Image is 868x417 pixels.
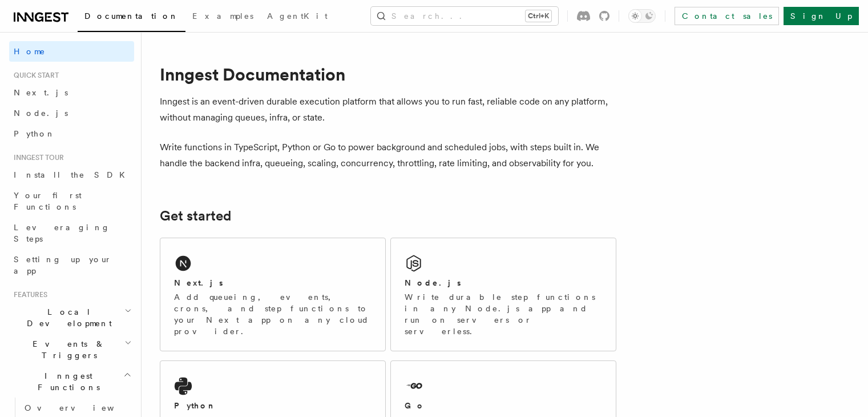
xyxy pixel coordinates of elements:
button: Local Development [9,302,134,334]
button: Toggle dark mode [628,9,656,23]
h2: Next.js [174,277,223,288]
a: Home [9,41,134,62]
a: Node.jsWrite durable step functions in any Node.js app and run on servers or serverless. [390,238,616,351]
a: Setting up your app [9,249,134,281]
h2: Go [405,400,425,411]
span: Home [14,46,46,57]
p: Inngest is an event-driven durable execution platform that allows you to run fast, reliable code ... [160,94,616,126]
span: Overview [25,403,142,412]
span: Install the SDK [14,170,132,179]
a: Next.jsAdd queueing, events, crons, and step functions to your Next app on any cloud provider. [160,238,386,351]
button: Search...Ctrl+K [371,7,558,25]
p: Write durable step functions in any Node.js app and run on servers or serverless. [405,291,602,337]
span: Setting up your app [14,255,112,275]
a: Leveraging Steps [9,217,134,249]
h2: Node.js [405,277,461,288]
span: Your first Functions [14,191,82,211]
span: AgentKit [267,11,328,21]
span: Python [14,129,55,138]
span: Features [9,290,47,299]
a: AgentKit [260,3,334,31]
p: Write functions in TypeScript, Python or Go to power background and scheduled jobs, with steps bu... [160,139,616,171]
span: Events & Triggers [9,338,124,361]
a: Contact sales [675,7,779,25]
span: Documentation [84,11,179,21]
span: Examples [192,11,253,21]
h1: Inngest Documentation [160,64,616,85]
span: Inngest Functions [9,370,123,393]
span: Leveraging Steps [14,223,110,243]
span: Inngest tour [9,153,64,162]
a: Install the SDK [9,165,134,185]
a: Your first Functions [9,185,134,217]
span: Local Development [9,306,124,329]
span: Node.js [14,109,68,118]
a: Examples [185,3,260,31]
span: Next.js [14,88,68,97]
a: Documentation [78,3,185,32]
a: Node.js [9,103,134,123]
button: Inngest Functions [9,366,134,398]
a: Sign Up [784,7,859,25]
h2: Python [174,400,216,411]
p: Add queueing, events, crons, and step functions to your Next app on any cloud provider. [174,291,372,337]
kbd: Ctrl+K [526,10,551,22]
a: Python [9,123,134,144]
span: Quick start [9,71,59,80]
button: Events & Triggers [9,334,134,366]
a: Next.js [9,82,134,103]
a: Get started [160,208,231,224]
